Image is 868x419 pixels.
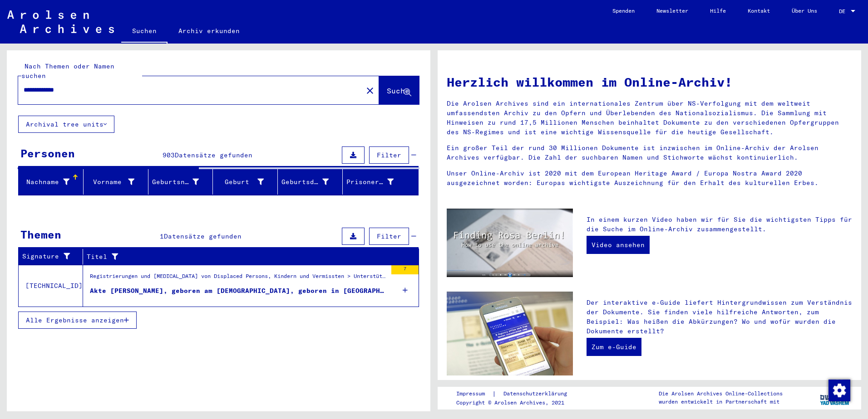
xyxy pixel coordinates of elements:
div: Prisoner # [346,175,407,189]
mat-header-cell: Prisoner # [343,169,418,195]
a: Archiv erkunden [168,20,251,42]
div: Akte [PERSON_NAME], geboren am [DEMOGRAPHIC_DATA], geboren in [GEOGRAPHIC_DATA] [90,286,387,296]
div: Registrierungen und [MEDICAL_DATA] von Displaced Persons, Kindern und Vermissten > Unterstützungs... [90,272,387,285]
mat-label: Nach Themen oder Namen suchen [21,62,114,80]
button: Archival tree units [18,116,114,133]
div: Prisoner # [346,177,394,187]
div: | [456,389,578,399]
h1: Herzlich willkommen im Online-Archiv! [447,73,852,92]
div: Zustimmung ändern [828,379,850,401]
p: Unser Online-Archiv ist 2020 mit dem European Heritage Award / Europa Nostra Award 2020 ausgezeic... [447,169,852,188]
div: 7 [391,265,419,274]
a: Impressum [456,389,492,399]
p: Der interaktive e-Guide liefert Hintergrundwissen zum Verständnis der Dokumente. Sie finden viele... [587,298,852,336]
mat-icon: close [365,85,375,96]
div: Nachname [22,177,69,187]
div: Geburtsdatum [281,175,342,189]
a: Datenschutzerklärung [496,389,578,399]
p: Die Arolsen Archives Online-Collections [659,390,783,398]
span: 903 [163,151,175,159]
a: Suchen [121,20,168,44]
div: Geburt‏ [217,177,264,187]
p: In einem kurzen Video haben wir für Sie die wichtigsten Tipps für die Suche im Online-Archiv zusa... [587,215,852,234]
button: Clear [361,81,379,99]
img: Zustimmung ändern [829,380,850,401]
div: Signature [22,252,71,261]
span: 1 [160,232,164,240]
button: Alle Ergebnisse anzeigen [18,312,137,329]
div: Geburtsname [152,177,199,187]
span: Filter [377,232,401,240]
div: Signature [22,249,83,264]
a: Zum e-Guide [587,338,641,356]
div: Geburtsdatum [281,177,329,187]
span: Datensätze gefunden [175,151,252,159]
img: Arolsen_neg.svg [7,10,114,33]
span: Datensätze gefunden [164,232,242,240]
span: Alle Ergebnisse anzeigen [26,316,124,324]
button: Suche [379,76,419,104]
p: Copyright © Arolsen Archives, 2021 [456,399,578,407]
p: Ein großer Teil der rund 30 Millionen Dokumente ist inzwischen im Online-Archiv der Arolsen Archi... [447,143,852,162]
span: Suche [387,86,409,95]
div: Titel [87,252,396,262]
mat-header-cell: Geburtsdatum [278,169,343,195]
button: Filter [369,228,409,245]
a: Video ansehen [587,236,650,254]
mat-header-cell: Vorname [84,169,148,195]
p: wurden entwickelt in Partnerschaft mit [659,398,783,406]
div: Vorname [87,177,134,187]
img: eguide.jpg [447,292,573,375]
img: video.jpg [447,209,573,277]
mat-header-cell: Nachname [19,169,84,195]
div: Vorname [87,175,148,189]
div: Geburt‏ [217,175,277,189]
div: Geburtsname [152,175,213,189]
div: Nachname [22,175,83,189]
div: Themen [20,226,61,243]
span: DE [839,8,849,15]
p: Die Arolsen Archives sind ein internationales Zentrum über NS-Verfolgung mit dem weltweit umfasse... [447,99,852,137]
div: Titel [87,249,408,264]
td: [TECHNICAL_ID] [19,265,83,307]
img: yv_logo.png [818,386,852,409]
span: Filter [377,151,401,159]
div: Personen [20,145,75,161]
button: Filter [369,146,409,164]
mat-header-cell: Geburtsname [148,169,213,195]
mat-header-cell: Geburt‏ [213,169,278,195]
